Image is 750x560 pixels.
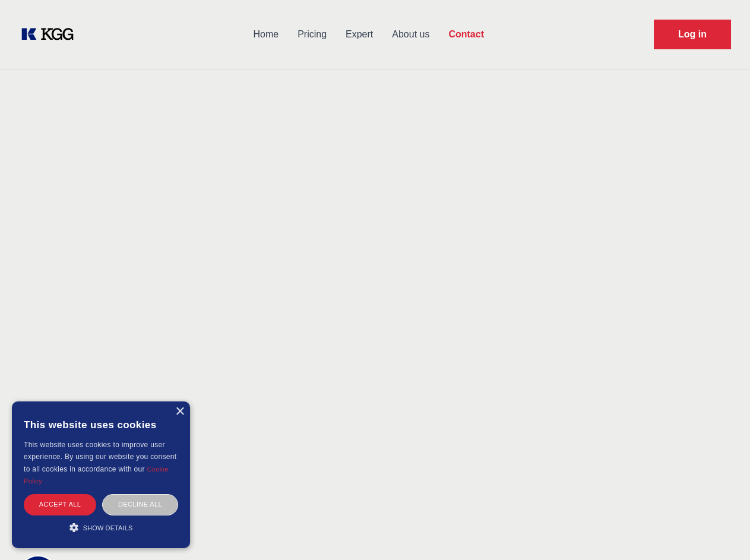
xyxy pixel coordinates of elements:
a: Request Demo [654,20,731,49]
div: This website uses cookies [24,410,178,439]
div: Decline all [102,494,178,515]
a: Expert [336,19,382,50]
a: Contact [439,19,493,50]
a: Cookie Policy [24,466,169,485]
div: Accept all [24,494,96,515]
a: About us [382,19,439,50]
iframe: Chat Widget [691,503,750,560]
a: Pricing [288,19,336,50]
span: This website uses cookies to improve user experience. By using our website you consent to all coo... [24,441,176,473]
a: Home [243,19,288,50]
a: KOL Knowledge Platform: Talk to Key External Experts (KEE) [19,25,83,44]
div: Close [175,407,184,416]
span: Show details [83,524,133,531]
div: Show details [24,521,178,533]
